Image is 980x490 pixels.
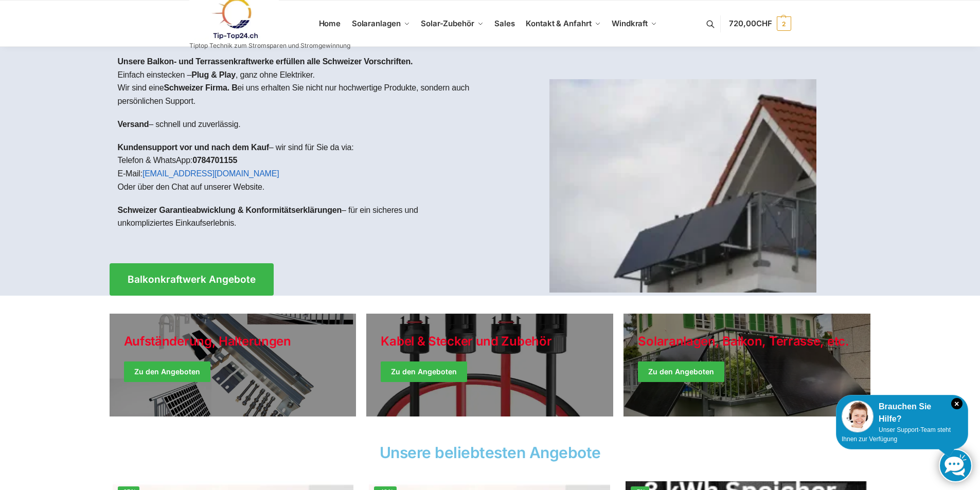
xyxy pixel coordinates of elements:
a: Windkraft [608,1,662,47]
p: Wir sind eine ei uns erhalten Sie nicht nur hochwertige Produkte, sondern auch persönlichen Support. [118,81,482,107]
a: Balkonkraftwerk Angebote [110,263,274,296]
p: Tiptop Technik zum Stromsparen und Stromgewinnung [189,43,350,49]
span: Solaranlagen [352,19,401,28]
span: Kontakt & Anfahrt [526,19,591,28]
span: Unser Support-Team steht Ihnen zur Verfügung [842,426,951,443]
span: Solar-Zubehör [421,19,474,28]
a: Solaranlagen [347,1,414,47]
a: Holiday Style [110,314,357,416]
p: – wir sind für Sie da via: Telefon & WhatsApp: E-Mail: Oder über den Chat auf unserer Website. [118,141,482,193]
span: CHF [756,19,772,28]
span: Windkraft [612,19,648,28]
a: 720,00CHF 2 [729,8,791,39]
h2: Unsere beliebtesten Angebote [110,445,871,460]
strong: Schweizer Garantieabwicklung & Konformitätserklärungen [118,206,342,214]
div: Einfach einstecken – , ganz ohne Elektriker. [110,47,490,248]
strong: Plug & Play [191,70,236,79]
p: – für ein sicheres und unkompliziertes Einkaufserlebnis. [118,204,482,230]
a: Sales [490,1,519,47]
span: 720,00 [729,19,772,28]
a: Kontakt & Anfahrt [522,1,605,47]
a: Solar-Zubehör [417,1,488,47]
a: Winter Jackets [623,314,870,416]
div: Brauchen Sie Hilfe? [842,401,963,425]
strong: Schweizer Firma. B [164,83,237,92]
a: Holiday Style [366,314,613,416]
i: Schließen [951,398,963,409]
img: Customer service [842,401,874,432]
img: Home 1 [549,79,816,293]
span: Sales [494,19,515,28]
a: [EMAIL_ADDRESS][DOMAIN_NAME] [142,169,279,178]
span: 2 [777,16,791,31]
strong: 0784701155 [192,156,237,165]
span: Balkonkraftwerk Angebote [128,275,256,284]
strong: Versand [118,120,149,129]
p: – schnell und zuverlässig. [118,118,482,131]
strong: Unsere Balkon- und Terrassenkraftwerke erfüllen alle Schweizer Vorschriften. [118,57,413,66]
strong: Kundensupport vor und nach dem Kauf [118,143,269,152]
